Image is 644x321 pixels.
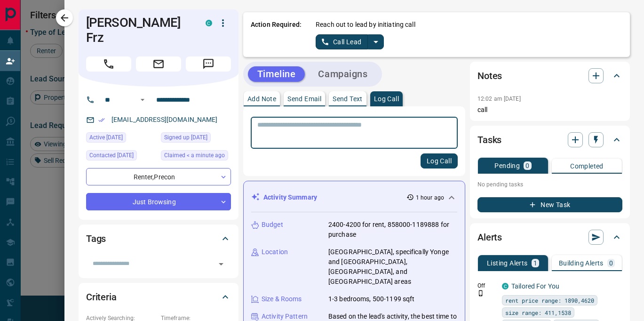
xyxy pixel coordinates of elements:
[477,281,496,290] p: Off
[89,151,134,160] span: Contacted [DATE]
[309,66,377,82] button: Campaigns
[477,105,622,115] p: call
[525,162,529,169] p: 0
[215,257,228,271] button: Open
[111,116,218,123] a: [EMAIL_ADDRESS][DOMAIN_NAME]
[161,150,231,163] div: Mon Aug 18 2025
[86,231,106,246] h2: Tags
[161,132,231,145] div: Sat Jun 21 2025
[505,308,571,317] span: size range: 411,1538
[186,56,231,72] span: Message
[533,260,537,266] p: 1
[477,290,484,297] svg: Push Notification Only
[328,247,457,287] p: [GEOGRAPHIC_DATA], specifically Yonge and [GEOGRAPHIC_DATA], [GEOGRAPHIC_DATA], and [GEOGRAPHIC_D...
[164,133,207,142] span: Signed up [DATE]
[328,294,415,304] p: 1-3 bedrooms, 500-1199 sqft
[316,20,415,30] p: Reach out to lead by initiating call
[137,94,148,105] button: Open
[86,15,191,45] h1: [PERSON_NAME] Frz
[477,128,622,151] div: Tasks
[86,150,156,163] div: Mon Jun 23 2025
[248,66,305,82] button: Timeline
[262,220,283,230] p: Budget
[86,168,231,185] div: Renter , Precon
[333,96,363,102] p: Send Text
[316,34,368,49] button: Call Lead
[502,283,509,289] div: condos.ca
[263,193,317,202] p: Activity Summary
[86,56,131,72] span: Call
[287,96,321,102] p: Send Email
[477,68,502,83] h2: Notes
[421,153,458,169] button: Log Call
[416,193,444,202] p: 1 hour ago
[86,289,117,305] h2: Criteria
[86,193,231,210] div: Just Browsing
[609,260,613,266] p: 0
[477,132,501,147] h2: Tasks
[136,56,181,72] span: Email
[86,227,231,250] div: Tags
[247,96,276,102] p: Add Note
[86,132,156,145] div: Sun Aug 17 2025
[494,162,520,169] p: Pending
[559,260,604,266] p: Building Alerts
[316,34,384,49] div: split button
[206,20,212,26] div: condos.ca
[164,151,225,160] span: Claimed < a minute ago
[262,294,302,304] p: Size & Rooms
[98,117,105,123] svg: Email Verified
[86,286,231,308] div: Criteria
[477,177,622,192] p: No pending tasks
[505,296,594,305] span: rent price range: 1890,4620
[477,197,622,212] button: New Task
[477,64,622,87] div: Notes
[251,20,302,49] p: Action Required:
[262,247,288,257] p: Location
[477,96,521,102] p: 12:02 am [DATE]
[374,96,399,102] p: Log Call
[251,189,457,206] div: Activity Summary1 hour ago
[511,282,559,290] a: Tailored For You
[328,220,457,240] p: 2400-4200 for rent, 858000-1189888 for purchase
[570,163,604,169] p: Completed
[477,230,502,245] h2: Alerts
[89,133,123,142] span: Active [DATE]
[487,260,528,266] p: Listing Alerts
[477,226,622,249] div: Alerts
